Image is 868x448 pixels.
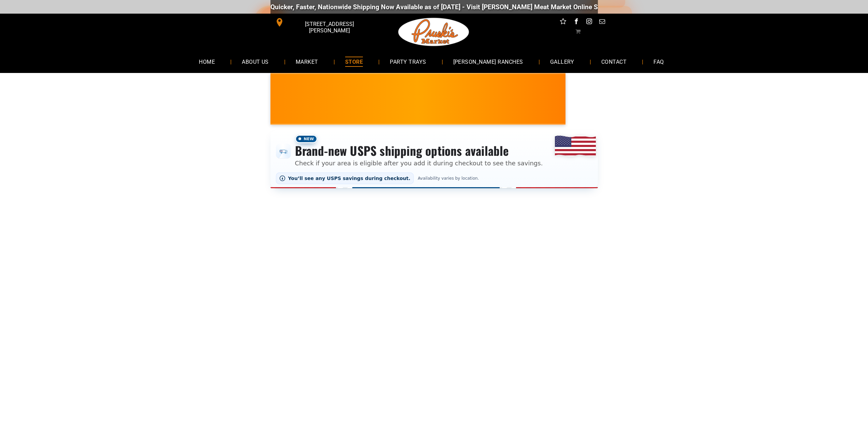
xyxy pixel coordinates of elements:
a: CONTACT [591,53,637,71]
span: You’ll see any USPS savings during checkout. [288,176,411,181]
h3: Brand-new USPS shipping options available [295,143,543,158]
a: FAQ [643,53,674,71]
a: facebook [572,17,580,28]
span: [PERSON_NAME] MARKET [542,104,676,115]
a: Social network [559,17,568,28]
a: HOME [189,53,225,71]
a: [STREET_ADDRESS][PERSON_NAME] [270,17,375,28]
p: Check if your area is eligible after you add it during checkout to see the savings. [295,159,543,168]
a: ABOUT US [232,53,279,71]
a: PARTY TRAYS [380,53,436,71]
div: Shipping options announcement [270,130,598,188]
span: [STREET_ADDRESS][PERSON_NAME] [285,17,373,37]
span: Availability varies by location. [416,176,480,181]
a: GALLERY [540,53,585,71]
a: MARKET [285,53,328,71]
a: instagram [585,17,593,28]
img: Pruski-s+Market+HQ+Logo2-1920w.png [397,14,471,50]
div: Quicker, Faster, Nationwide Shipping Now Available as of [DATE] - Visit [PERSON_NAME] Meat Market... [253,3,666,11]
a: email [598,17,606,28]
a: STORE [335,53,373,71]
a: [PERSON_NAME] RANCHES [443,53,533,71]
span: New [295,135,318,143]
